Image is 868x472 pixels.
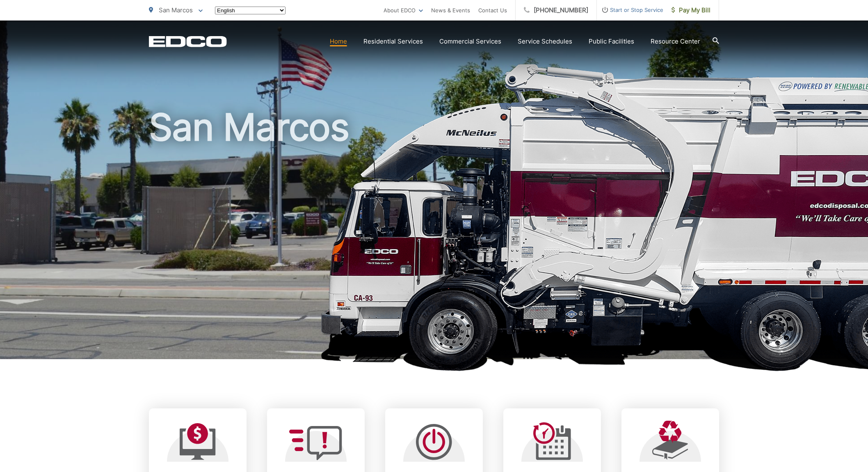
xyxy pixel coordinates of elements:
[589,37,634,46] a: Public Facilities
[439,37,501,46] a: Commercial Services
[149,107,719,367] h1: San Marcos
[215,7,286,14] select: Select a language
[330,37,347,46] a: Home
[159,6,193,14] span: San Marcos
[672,5,710,15] span: Pay My Bill
[518,37,572,46] a: Service Schedules
[478,5,507,15] a: Contact Us
[363,37,423,46] a: Residential Services
[384,5,423,15] a: About EDCO
[149,36,227,47] a: EDCD logo. Return to the homepage.
[651,37,700,46] a: Resource Center
[431,5,470,15] a: News & Events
